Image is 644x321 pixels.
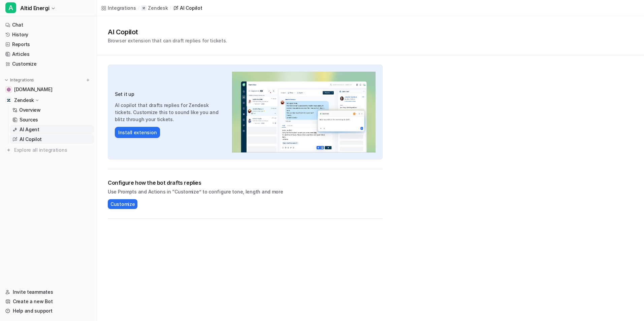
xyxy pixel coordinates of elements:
[5,2,16,13] span: A
[3,30,94,39] a: History
[3,287,94,297] a: Invite teammates
[3,20,94,30] a: Chat
[108,27,227,37] h1: AI Copilot
[20,126,39,133] p: AI Agent
[10,105,94,115] a: Overview
[138,5,139,11] span: /
[3,85,94,94] a: altidenergi.dk[DOMAIN_NAME]
[20,3,49,13] span: Altid Energi
[3,49,94,59] a: Articles
[108,37,227,44] p: Browser extension that can draft replies for tickets.
[14,145,91,155] span: Explore all integrations
[115,102,225,123] p: AI copilot that drafts replies for Zendesk tickets. Customize this to sound like you and blitz th...
[19,107,41,113] p: Overview
[115,91,225,98] h3: Set it up
[108,188,383,195] p: Use Prompts and Actions in “Customize” to configure tone, length and more
[14,97,34,104] p: Zendesk
[148,5,168,11] p: Zendesk
[115,127,160,138] button: Install extension
[14,86,52,93] span: [DOMAIN_NAME]
[10,135,94,144] a: AI Copilot
[20,116,38,123] p: Sources
[3,40,94,49] a: Reports
[10,115,94,124] a: Sources
[10,77,34,83] p: Integrations
[170,5,171,11] span: /
[108,4,136,11] div: Integrations
[5,147,12,153] img: explore all integrations
[110,201,135,208] span: Customize
[3,145,94,155] a: Explore all integrations
[7,98,11,102] img: Zendesk
[232,72,376,152] img: Zendesk AI Copilot
[3,297,94,306] a: Create a new Bot
[173,4,202,11] a: AI Copilot
[101,4,136,11] a: Integrations
[20,136,42,143] p: AI Copilot
[86,78,90,82] img: menu_add.svg
[108,179,383,187] h2: Configure how the bot drafts replies
[3,306,94,316] a: Help and support
[7,87,11,92] img: altidenergi.dk
[10,125,94,134] a: AI Agent
[3,77,36,83] button: Integrations
[141,5,168,11] a: Zendesk
[4,78,9,82] img: expand menu
[108,199,137,209] button: Customize
[3,59,94,69] a: Customize
[180,4,202,11] div: AI Copilot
